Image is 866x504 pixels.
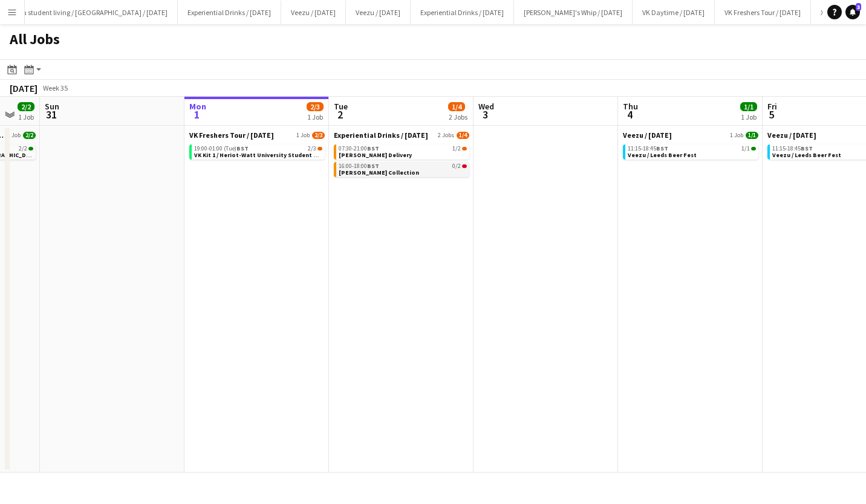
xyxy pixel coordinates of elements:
div: 1 Job [18,112,34,121]
span: Veezu / Leeds Beer Fest [772,151,841,159]
span: 1 Job [296,132,310,139]
span: 1/4 [448,102,465,111]
button: VK Freshers Tour / [DATE] [715,1,811,24]
span: VK Kit 1 / Heriot-Watt University Student Union [194,151,331,159]
span: Veezu / September 2025 [767,131,816,140]
span: Week 35 [40,83,70,92]
span: 5 [766,108,777,121]
div: VK Freshers Tour / [DATE]1 Job2/319:00-01:00 (Tue)BST2/3VK Kit 1 / Heriot-Watt University Student... [189,131,325,162]
span: BST [656,144,668,152]
div: [DATE] [10,82,37,94]
span: 1 Job [7,132,21,139]
span: Tue [334,101,348,112]
span: 2/2 [18,102,34,111]
span: 3 [856,3,861,11]
div: Experiential Drinks / [DATE]2 Jobs1/407:30-21:00BST1/2[PERSON_NAME] Delivery16:00-18:00BST0/2[PER... [334,131,469,179]
span: 2/3 [307,102,324,111]
span: 11:15-18:45 [772,146,813,152]
a: Experiential Drinks / [DATE]2 Jobs1/4 [334,131,469,140]
span: 1/1 [746,132,758,139]
span: 1/1 [741,146,750,152]
a: 19:00-01:00 (Tue)BST2/3VK Kit 1 / Heriot-Watt University Student Union [194,144,322,158]
span: Veezu / September 2025 [623,131,672,140]
span: Thwaits Collection [339,169,419,176]
div: Veezu / [DATE]1 Job1/111:15-18:45BST1/1Veezu / Leeds Beer Fest [623,131,758,162]
span: 3 [477,108,494,121]
span: 2/2 [23,132,36,139]
span: Fri [767,101,777,112]
div: 1 Job [741,112,757,121]
span: 2/2 [19,146,27,152]
a: 11:15-18:45BST1/1Veezu / Leeds Beer Fest [628,144,756,158]
div: 1 Job [307,112,323,121]
a: 07:30-21:00BST1/2[PERSON_NAME] Delivery [339,144,467,158]
span: 2 Jobs [438,132,454,139]
span: 2/3 [317,147,322,150]
span: Thwaits Delivery [339,151,412,159]
span: 31 [43,108,59,121]
span: 2/2 [28,147,33,150]
span: Sun [45,101,59,112]
button: Veezu / [DATE] [346,1,411,24]
button: Veezu / [DATE] [281,1,346,24]
span: 11:15-18:45 [628,146,668,152]
span: VK Freshers Tour / Sept 25 [189,131,274,140]
a: VK Freshers Tour / [DATE]1 Job2/3 [189,131,325,140]
span: 1/1 [751,147,756,150]
button: Experiential Drinks / [DATE] [411,1,514,24]
button: Experiential Drinks / [DATE] [178,1,281,24]
span: 19:00-01:00 (Tue) [194,146,249,152]
span: 2/3 [308,146,316,152]
span: 0/2 [462,164,467,168]
span: BST [367,144,379,152]
a: 16:00-18:00BST0/2[PERSON_NAME] Collection [339,162,467,176]
span: 2 [332,108,348,121]
span: Thu [623,101,638,112]
span: Veezu / Leeds Beer Fest [628,151,697,159]
span: BST [367,162,379,170]
span: 1 [187,108,206,121]
span: 1/1 [740,102,757,111]
span: 0/2 [452,163,461,169]
div: 2 Jobs [449,112,467,121]
span: 1/2 [452,146,461,152]
button: VK Daytime / [DATE] [633,1,715,24]
span: 16:00-18:00 [339,163,379,169]
span: 1/4 [457,132,469,139]
span: BST [236,144,249,152]
span: 4 [621,108,638,121]
span: 07:30-21:00 [339,146,379,152]
span: 1 Job [730,132,743,139]
span: 2/3 [312,132,325,139]
span: Wed [478,101,494,112]
span: Mon [189,101,206,112]
a: Veezu / [DATE]1 Job1/1 [623,131,758,140]
span: 1/2 [462,147,467,150]
span: Experiential Drinks / Sept 2025 [334,131,428,140]
span: BST [801,144,813,152]
a: 3 [845,5,860,19]
button: [PERSON_NAME]'s Whip / [DATE] [514,1,633,24]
